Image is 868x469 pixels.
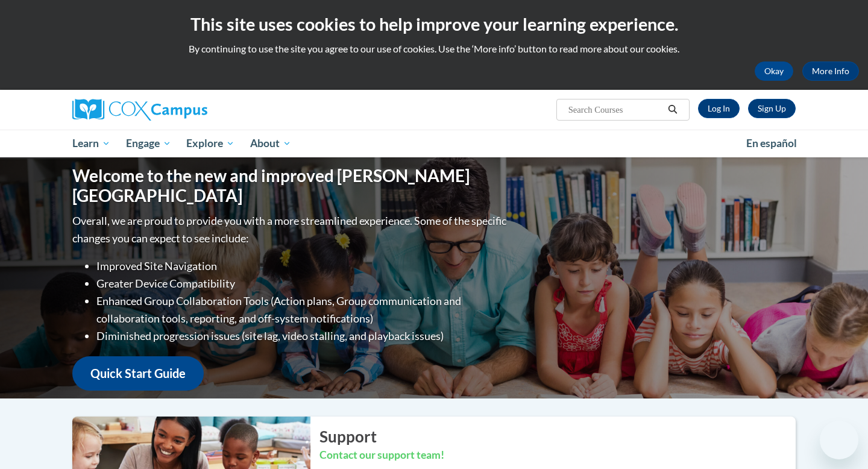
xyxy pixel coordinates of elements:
button: Search [664,102,682,117]
li: Enhanced Group Collaboration Tools (Action plans, Group communication and collaboration tools, re... [96,292,509,327]
a: Cox Campus [72,99,301,121]
p: Overall, we are proud to provide you with a more streamlined experience. Some of the specific cha... [72,212,509,247]
a: Quick Start Guide [72,356,204,391]
a: Explore [178,130,242,157]
a: Learn [64,130,118,157]
button: Okay [755,61,793,81]
input: Search Courses [567,102,664,117]
a: Log In [698,99,740,118]
div: Main menu [54,130,814,157]
a: Engage [118,130,179,157]
a: About [242,130,299,157]
li: Greater Device Compatibility [96,275,509,292]
h2: This site uses cookies to help improve your learning experience. [9,12,859,36]
iframe: Button to launch messaging window [820,421,858,459]
span: Explore [186,136,234,151]
li: Improved Site Navigation [96,257,509,275]
a: Register [748,99,796,118]
span: Learn [72,136,110,151]
span: Engage [126,136,171,151]
span: En español [746,137,797,150]
p: By continuing to use the site you agree to our use of cookies. Use the ‘More info’ button to read... [9,42,859,55]
span: About [250,136,291,151]
img: Cox Campus [72,99,207,121]
li: Diminished progression issues (site lag, video stalling, and playback issues) [96,327,509,345]
a: En español [738,131,805,156]
a: More Info [802,61,859,81]
h3: Contact our support team! [319,448,796,463]
h1: Welcome to the new and improved [PERSON_NAME][GEOGRAPHIC_DATA] [72,166,509,206]
h2: Support [319,426,796,447]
